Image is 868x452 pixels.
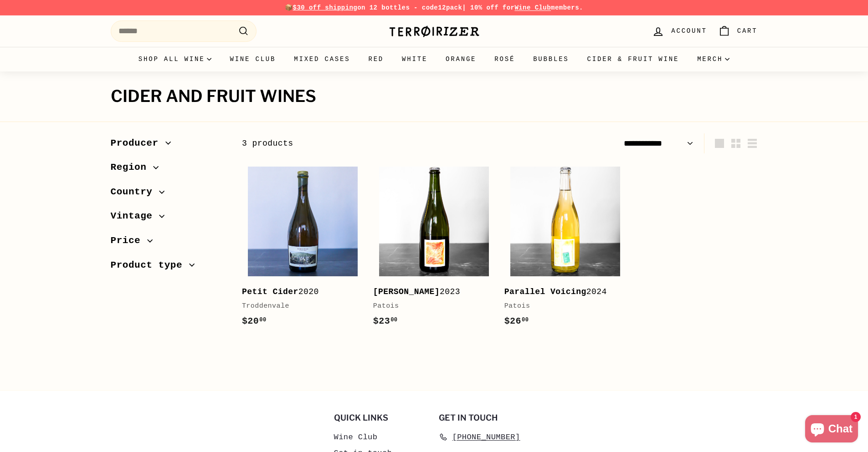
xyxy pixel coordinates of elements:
span: Cart [737,26,758,36]
a: White [393,47,437,71]
button: Vintage [111,206,227,231]
div: 2020 [242,285,355,299]
div: Troddenvale [242,301,355,312]
span: Price [111,233,148,249]
span: Vintage [111,208,159,224]
a: [PERSON_NAME]2023Patois [373,160,495,337]
a: Red [359,47,393,71]
sup: 00 [522,317,529,323]
span: $23 [373,316,398,326]
summary: Shop all wine [129,47,221,71]
span: Account [671,26,707,36]
h1: Cider and Fruit Wines [111,87,758,106]
span: Producer [111,136,165,151]
a: Cart [713,18,763,45]
span: Region [111,160,154,175]
span: Product type [111,258,190,273]
sup: 00 [259,317,266,323]
sup: 00 [390,317,397,323]
span: [PHONE_NUMBER] [452,431,520,443]
strong: 12pack [438,4,462,11]
div: Primary [92,47,776,71]
a: Cider & Fruit Wine [578,47,688,71]
b: Parallel Voicing [504,287,586,296]
button: Country [111,182,227,207]
div: Patois [373,301,486,312]
div: 2023 [373,285,486,299]
div: 2024 [504,285,617,299]
span: $26 [504,316,529,326]
a: Rosé [485,47,524,71]
p: 📦 on 12 bottles - code | 10% off for members. [111,3,758,13]
button: Price [111,231,227,255]
a: Mixed Cases [285,47,359,71]
inbox-online-store-chat: Shopify online store chat [802,415,861,445]
a: Parallel Voicing2024Patois [504,160,627,337]
h2: Get in touch [439,413,534,422]
div: Patois [504,301,617,312]
span: $30 off shipping [293,4,358,11]
h2: Quick links [334,413,430,422]
span: Country [111,184,159,200]
b: Petit Cider [242,287,298,296]
a: Wine Club [334,429,378,445]
b: [PERSON_NAME] [373,287,440,296]
a: Wine Club [514,4,551,11]
a: Wine Club [221,47,285,71]
button: Product type [111,255,227,280]
a: [PHONE_NUMBER] [439,429,520,445]
a: Petit Cider2020Troddenvale [242,160,364,337]
div: 3 products [242,137,500,150]
span: $20 [242,316,267,326]
a: Orange [437,47,485,71]
button: Region [111,157,227,182]
a: Bubbles [524,47,578,71]
summary: Merch [688,47,739,71]
a: Account [647,18,712,45]
button: Producer [111,133,227,158]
